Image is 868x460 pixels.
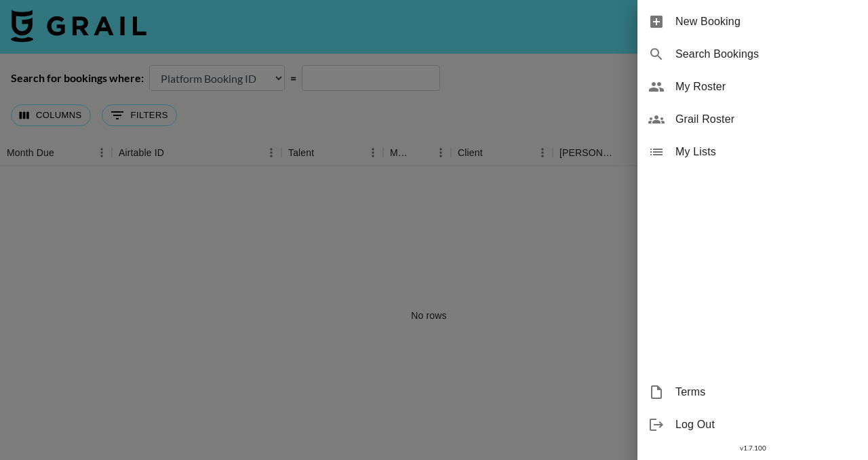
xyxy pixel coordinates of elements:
[637,441,868,455] div: v 1.7.100
[637,71,868,103] div: My Roster
[637,136,868,168] div: My Lists
[675,384,857,400] span: Terms
[637,408,868,441] div: Log Out
[675,111,857,128] span: Grail Roster
[675,79,857,95] span: My Roster
[637,5,868,38] div: New Booking
[637,38,868,71] div: Search Bookings
[675,46,857,62] span: Search Bookings
[637,103,868,136] div: Grail Roster
[675,417,857,433] span: Log Out
[675,14,857,30] span: New Booking
[675,144,857,160] span: My Lists
[637,376,868,408] div: Terms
